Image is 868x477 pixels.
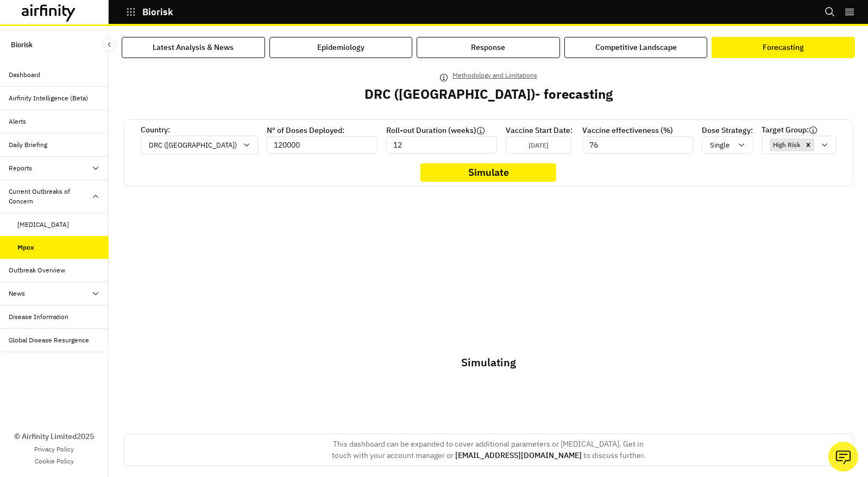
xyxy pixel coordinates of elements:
[9,265,65,275] div: Outbreak Overview
[825,3,835,21] button: Search
[153,42,234,53] div: Latest Analysis & News
[471,42,505,53] div: Response
[506,125,574,136] p: Vaccine Start Date:
[17,220,69,230] div: [MEDICAL_DATA]
[9,93,88,103] div: Airfinity Intelligence (Beta)
[9,117,26,126] div: Alerts
[126,3,173,21] button: Biorisk
[11,35,33,55] p: Biorisk
[702,125,753,136] p: Dose Strategy:
[141,124,258,136] p: Country:
[763,42,804,53] div: Forecasting
[14,431,94,442] p: © Airfinity Limited 2025
[529,141,549,149] p: [DATE]
[9,140,47,150] div: Daily Briefing
[773,140,801,150] p: High Risk
[511,136,571,154] button: [DATE]
[9,335,89,345] div: Global Disease Resurgence
[17,243,34,252] div: Mpox
[9,163,32,173] div: Reports
[35,456,74,466] a: Cookie Policy
[9,289,25,298] div: News
[221,438,757,461] p: This dashboard can be expanded to cover additional parameters or [MEDICAL_DATA]. Get in touch wit...
[9,70,40,80] div: Dashboard
[595,42,677,53] div: Competitive Landscape
[762,124,809,136] p: Target Group:
[317,42,364,53] div: Epidemiology
[34,444,74,454] a: Privacy Policy
[461,354,516,371] p: Simulating
[420,163,556,182] button: Simulate
[710,140,729,151] p: Single
[802,138,814,151] div: Remove [object Object]
[267,125,378,136] p: Nº of Doses Deployed:
[142,7,173,17] p: Biorisk
[386,125,476,136] p: Roll-out Duration (weeks)
[102,37,116,52] button: Close Sidebar
[9,187,91,206] div: Current Outbreaks of Concern
[455,450,582,460] a: [EMAIL_ADDRESS][DOMAIN_NAME]
[828,442,858,472] button: Ask our analysts
[582,125,693,136] p: Vaccine effectiveness (%)
[9,312,68,322] div: Disease Information
[364,86,613,102] h2: DRC ([GEOGRAPHIC_DATA]) - forecasting
[452,69,537,81] p: Methodology and Limitations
